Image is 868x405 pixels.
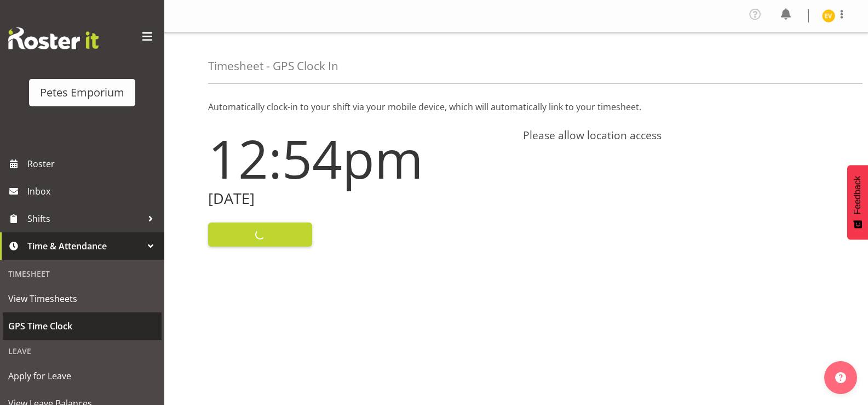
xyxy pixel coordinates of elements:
[27,238,142,254] span: Time & Attendance
[8,318,156,334] span: GPS Time Clock
[3,340,162,362] div: Leave
[835,372,846,383] img: help-xxl-2.png
[3,312,162,340] a: GPS Time Clock
[3,362,162,390] a: Apply for Leave
[523,129,825,142] h4: Please allow location access
[8,290,156,307] span: View Timesheets
[3,285,162,312] a: View Timesheets
[40,84,124,101] div: Petes Emporium
[208,100,824,113] p: Automatically clock-in to your shift via your mobile device, which will automatically link to you...
[3,263,162,285] div: Timesheet
[8,27,99,49] img: Rosterit website logo
[27,210,142,227] span: Shifts
[853,176,863,214] span: Feedback
[8,368,156,384] span: Apply for Leave
[208,60,338,72] h4: Timesheet - GPS Clock In
[822,9,835,22] img: eva-vailini10223.jpg
[208,129,510,188] h1: 12:54pm
[847,165,868,239] button: Feedback - Show survey
[27,156,159,172] span: Roster
[27,183,159,199] span: Inbox
[208,190,510,207] h2: [DATE]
